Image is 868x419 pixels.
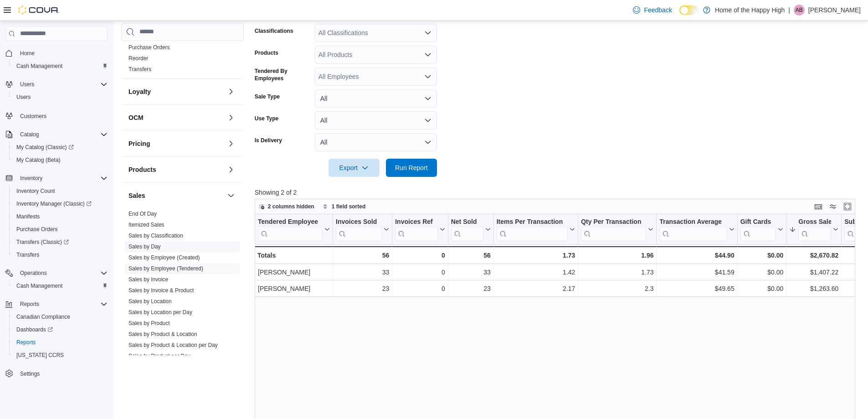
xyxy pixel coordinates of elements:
button: Reports [9,336,111,349]
button: Qty Per Transaction [581,218,653,241]
button: Keyboard shortcuts [813,201,824,212]
button: Catalog [16,129,42,140]
button: Pricing [226,138,236,149]
span: Operations [16,268,108,279]
h3: OCM [128,113,144,122]
span: Cash Management [16,282,62,290]
span: Transfers [16,251,39,259]
div: $0.00 [740,250,783,261]
button: Loyalty [128,87,224,96]
span: Transfers [13,249,108,260]
a: Sales by Invoice [128,276,168,283]
span: Manifests [16,213,40,220]
div: $49.65 [659,283,734,294]
span: My Catalog (Classic) [16,144,74,151]
span: Users [16,79,108,90]
span: Sales by Employee (Tendered) [128,265,203,272]
span: Settings [20,370,40,378]
button: Gross Sales [789,218,838,241]
button: Tendered Employee [258,218,330,241]
span: Cash Management [13,61,108,72]
span: Catalog [16,129,108,140]
button: Reports [2,298,111,310]
div: Net Sold [451,218,483,241]
a: Sales by Product & Location per Day [128,342,218,348]
label: Is Delivery [255,137,282,144]
div: [PERSON_NAME] [258,267,330,278]
a: Dashboards [9,323,111,336]
span: Dashboards [13,324,108,335]
a: Transfers (Classic) [9,236,111,248]
span: Run Report [395,163,428,172]
div: 0 [395,250,445,261]
label: Products [255,49,278,57]
a: Sales by Location [128,298,172,305]
a: Manifests [13,211,43,222]
div: 23 [451,283,491,294]
button: Sales [226,190,236,201]
a: Purchase Orders [128,44,170,51]
label: Tendered By Employees [255,67,311,82]
div: Gift Card Sales [740,218,776,241]
button: Users [9,91,111,103]
button: Net Sold [451,218,490,241]
button: [US_STATE] CCRS [9,349,111,362]
button: OCM [226,112,236,123]
span: Canadian Compliance [16,313,70,321]
h3: Pricing [128,139,150,148]
span: Customers [16,110,108,121]
button: Users [16,79,38,90]
p: | [788,5,790,16]
span: Dashboards [16,326,53,333]
span: End Of Day [128,210,157,217]
button: All [315,111,437,129]
a: My Catalog (Classic) [9,141,111,154]
label: Sale Type [255,93,280,100]
button: 1 field sorted [319,201,370,212]
span: Reports [20,300,39,308]
span: My Catalog (Classic) [13,142,108,153]
span: Sales by Location per Day [128,309,192,316]
span: Inventory Manager (Classic) [16,200,92,207]
div: Gross Sales [798,218,831,241]
div: 2.3 [581,283,653,294]
button: Operations [16,268,51,279]
a: End Of Day [128,211,157,217]
div: $41.59 [659,267,734,278]
a: Inventory Count [13,186,59,197]
a: Inventory Manager (Classic) [13,198,95,209]
button: Inventory [2,172,111,185]
button: Products [128,165,224,174]
button: Catalog [2,128,111,141]
span: Washington CCRS [13,350,108,361]
span: Dark Mode [679,15,680,16]
button: Customers [2,109,111,122]
div: 2.17 [497,283,575,294]
button: Settings [2,367,111,380]
span: My Catalog (Beta) [13,155,108,166]
div: Transaction Average [659,218,727,241]
a: Sales by Day [128,243,161,250]
div: Invoices Ref [395,218,437,241]
button: Cash Management [9,279,111,292]
a: Sales by Product & Location [128,331,197,337]
div: Qty Per Transaction [581,218,646,241]
div: Sales [121,208,244,365]
label: Classifications [255,27,293,35]
button: Products [226,164,236,175]
span: My Catalog (Beta) [16,156,61,164]
span: Users [16,93,31,101]
span: Operations [20,269,47,277]
div: 1.73 [581,267,653,278]
button: Sales [128,191,224,200]
a: Reports [13,337,39,348]
div: $1,407.22 [789,267,838,278]
button: OCM [128,113,224,122]
div: $1,263.60 [789,283,838,294]
span: Reports [13,337,108,348]
span: Catalog [20,131,39,138]
span: Itemized Sales [128,221,164,228]
button: Manifests [9,210,111,223]
a: Inventory Manager (Classic) [9,197,111,210]
button: Operations [2,267,111,279]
